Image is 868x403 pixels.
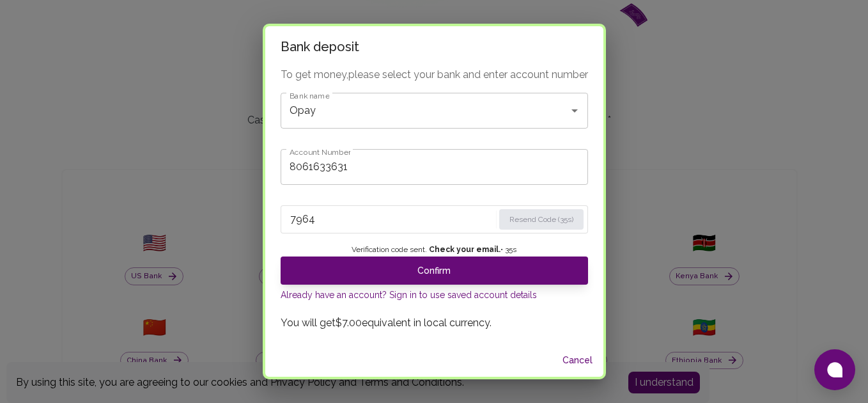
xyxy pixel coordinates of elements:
input: Enter verification code [290,209,493,230]
label: Bank name [290,90,329,101]
span: Verification code sent. • 35 s [352,244,516,257]
p: To get money, please select your bank and enter account number [281,67,588,83]
label: Account Number [290,146,350,157]
button: Confirm [281,257,588,285]
button: Already have an account? Sign in to use saved account details [281,288,537,301]
button: Cancel [557,349,598,372]
p: You will get $7.00 equivalent in local currency. [281,315,588,331]
strong: Check your email. [429,245,500,254]
h2: Bank deposit [265,26,603,67]
button: Open [566,102,584,120]
button: Open chat window [814,349,855,390]
button: Resend Code (35s) [499,209,584,230]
